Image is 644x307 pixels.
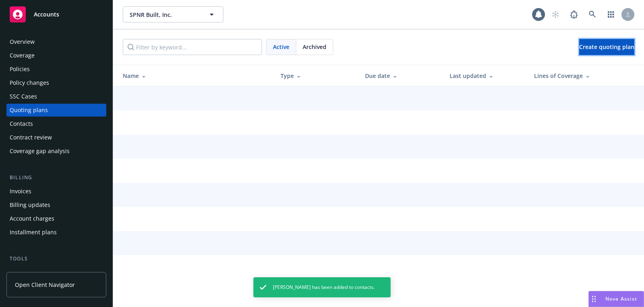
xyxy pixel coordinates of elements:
[584,6,601,23] a: Search
[10,199,50,211] div: Billing updates
[603,6,619,23] a: Switch app
[579,43,634,51] span: Create quoting plan
[588,291,644,307] button: Nova Assist
[123,6,223,23] button: SPNR Built, Inc.
[10,185,31,198] div: Invoices
[273,43,289,51] span: Active
[10,145,70,158] div: Coverage gap analysis
[547,6,563,23] a: Start snowing
[6,104,106,117] a: Quoting plans
[6,90,106,103] a: SSC Cases
[10,212,54,225] div: Account charges
[303,43,326,51] span: Archived
[579,39,634,55] a: Create quoting plan
[34,11,59,18] span: Accounts
[6,49,106,62] a: Coverage
[10,226,57,239] div: Installment plans
[10,35,35,48] div: Overview
[6,199,106,211] a: Billing updates
[589,291,599,307] div: Drag to move
[6,117,106,130] a: Contacts
[281,72,352,80] div: Type
[534,72,617,80] div: Lines of Coverage
[130,10,199,19] span: SPNR Built, Inc.
[15,280,75,289] span: Open Client Navigator
[6,3,106,26] a: Accounts
[566,6,582,23] a: Report a Bug
[6,212,106,225] a: Account charges
[10,90,37,103] div: SSC Cases
[605,295,637,302] span: Nova Assist
[123,72,268,80] div: Name
[450,72,521,80] div: Last updated
[123,39,262,55] input: Filter by keyword...
[273,284,375,291] span: [PERSON_NAME] has been added to contacts.
[365,72,437,80] div: Due date
[10,63,30,76] div: Policies
[10,131,52,144] div: Contract review
[6,174,106,182] div: Billing
[10,117,33,130] div: Contacts
[6,255,106,263] div: Tools
[10,76,49,89] div: Policy changes
[6,131,106,144] a: Contract review
[6,145,106,158] a: Coverage gap analysis
[6,76,106,89] a: Policy changes
[10,49,35,62] div: Coverage
[6,226,106,239] a: Installment plans
[10,104,48,117] div: Quoting plans
[6,185,106,198] a: Invoices
[6,63,106,76] a: Policies
[6,35,106,48] a: Overview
